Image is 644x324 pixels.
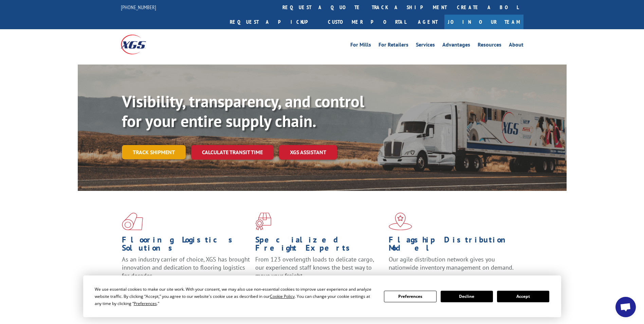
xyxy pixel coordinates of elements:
a: Track shipment [122,145,186,159]
h1: Flagship Distribution Model [389,236,517,255]
h1: Specialized Freight Experts [255,236,384,255]
img: xgs-icon-total-supply-chain-intelligence-red [122,213,143,230]
button: Decline [441,291,493,302]
button: Accept [497,291,549,302]
div: Open chat [615,297,636,317]
a: [PHONE_NUMBER] [121,4,156,11]
div: We use essential cookies to make our site work. With your consent, we may also use non-essential ... [95,286,376,307]
h1: Flooring Logistics Solutions [122,236,250,255]
img: xgs-icon-flagship-distribution-model-red [389,213,412,230]
a: Calculate transit time [191,145,274,160]
p: From 123 overlength loads to delicate cargo, our experienced staff knows the best way to move you... [255,255,384,286]
b: Visibility, transparency, and control for your entire supply chain. [122,91,364,131]
div: Cookie Consent Prompt [83,275,561,317]
a: Services [416,42,435,50]
span: Cookie Policy [270,293,295,299]
span: Preferences [134,301,157,306]
span: Our agile distribution network gives you nationwide inventory management on demand. [389,255,514,271]
button: Preferences [384,291,436,302]
img: xgs-icon-focused-on-flooring-red [255,213,271,230]
a: For Mills [350,42,371,50]
a: Request a pickup [225,15,323,29]
a: About [509,42,523,50]
a: Join Our Team [444,15,523,29]
a: Resources [478,42,501,50]
span: As an industry carrier of choice, XGS has brought innovation and dedication to flooring logistics... [122,255,250,280]
a: Customer Portal [323,15,411,29]
a: Agent [411,15,444,29]
a: For Retailers [379,42,408,50]
a: Advantages [442,42,470,50]
a: XGS ASSISTANT [279,145,337,160]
